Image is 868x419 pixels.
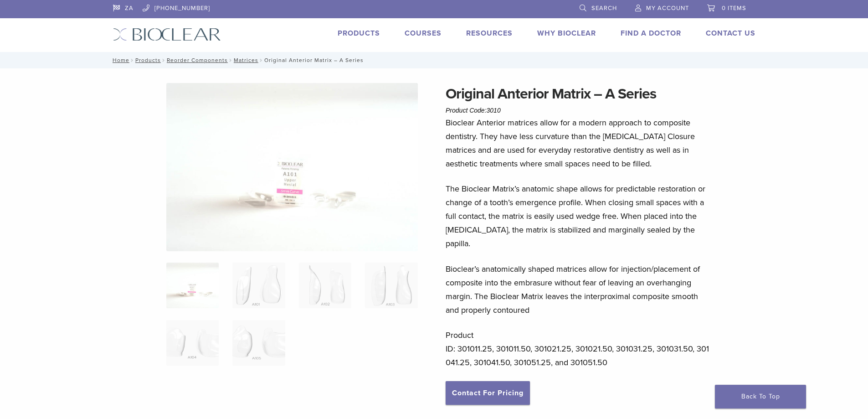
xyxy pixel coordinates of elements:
a: Contact Us [706,29,755,38]
a: Products [135,57,161,63]
img: Anterior Original A Series Matrices [166,83,418,251]
span: / [129,58,135,62]
img: Original Anterior Matrix - A Series - Image 6 [232,320,285,366]
img: Original Anterior Matrix - A Series - Image 5 [166,320,219,366]
a: Why Bioclear [537,29,596,38]
p: Bioclear’s anatomically shaped matrices allow for injection/placement of composite into the embra... [446,262,714,317]
span: / [228,58,234,62]
span: / [161,58,167,62]
img: Original Anterior Matrix - A Series - Image 3 [299,263,351,308]
a: Matrices [234,57,258,63]
p: Product ID: 301011.25, 301011.50, 301021.25, 301021.50, 301031.25, 301031.50, 301041.25, 301041.5... [446,328,714,369]
a: Reorder Components [167,57,228,63]
span: My Account [646,5,689,12]
a: Back To Top [715,385,806,409]
img: Original Anterior Matrix - A Series - Image 2 [232,263,285,308]
span: Search [591,5,617,12]
p: The Bioclear Matrix’s anatomic shape allows for predictable restoration or change of a tooth’s em... [446,182,714,250]
p: Bioclear Anterior matrices allow for a modern approach to composite dentistry. They have less cur... [446,116,714,171]
nav: Original Anterior Matrix – A Series [106,52,762,68]
span: Product Code: [446,107,501,114]
a: Courses [405,29,442,38]
h1: Original Anterior Matrix – A Series [446,83,714,105]
span: 0 items [722,5,746,12]
a: Resources [466,29,513,38]
a: Contact For Pricing [446,381,530,405]
a: Home [110,57,129,63]
a: Products [338,29,380,38]
img: Original Anterior Matrix - A Series - Image 4 [365,263,417,308]
img: Anterior-Original-A-Series-Matrices-324x324.jpg [166,263,219,308]
img: Bioclear [113,28,221,41]
span: 3010 [487,107,501,114]
a: Find A Doctor [621,29,681,38]
span: / [258,58,264,62]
